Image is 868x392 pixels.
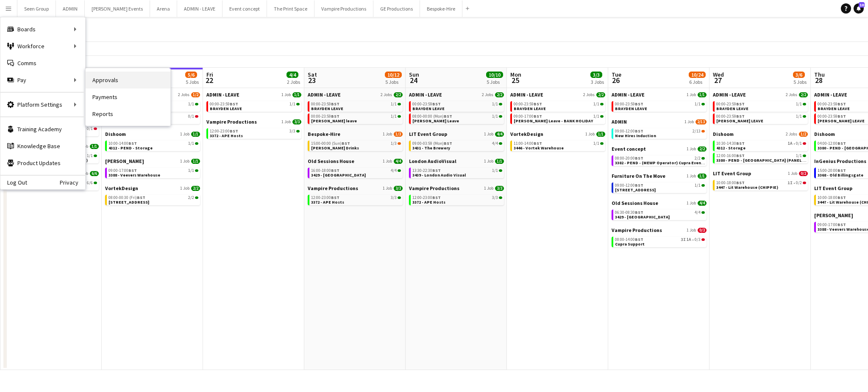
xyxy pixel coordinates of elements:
[788,171,797,176] span: 1 Job
[612,173,665,179] span: Furniture On The Move
[409,131,504,137] a: LIT Event Group1 Job4/4
[736,101,745,107] span: BST
[698,146,707,152] span: 2/2
[495,186,504,191] span: 3/3
[799,171,808,176] span: 0/2
[308,131,403,137] a: Bespoke-Hire1 Job1/3
[292,119,301,124] span: 3/3
[818,114,846,119] span: 00:00-23:59
[612,119,707,125] a: ADMIN1 Job2/13
[383,159,392,164] span: 1 Job
[412,168,441,173] span: 13:30-22:30
[108,168,198,177] a: 09:00-17:00BST1/13388 - Veevers Warehouse
[612,91,707,119] div: ADMIN - LEAVE1 Job1/100:00-23:59BST1/1BRAYDEN LEAVE
[292,92,301,97] span: 1/1
[311,168,339,173] span: 16:00-18:00
[383,132,392,137] span: 1 Job
[206,119,257,125] span: Vampire Productions
[308,91,403,98] a: ADMIN - LEAVE2 Jobs2/2
[444,113,452,119] span: BST
[854,3,864,14] a: 10
[210,128,300,138] a: 12:00-23:00BST3/33372 - APE Hosts
[206,91,239,98] span: ADMIN - LEAVE
[612,119,627,125] span: ADMIN
[818,172,863,178] span: 3368 - Old Billingsgate
[311,113,401,123] a: 00:00-23:59BST1/1[PERSON_NAME] leave
[308,91,341,98] span: ADMIN - LEAVE
[736,153,745,158] span: BST
[281,92,291,97] span: 1 Job
[635,155,643,161] span: BST
[492,141,498,146] span: 4/4
[188,114,194,119] span: 0/1
[210,102,238,106] span: 00:00-23:59
[412,172,466,178] span: 3439 - London Audio Visual
[495,159,504,164] span: 1/1
[716,141,806,146] div: •
[837,141,846,146] span: BST
[612,119,707,146] div: ADMIN1 Job2/1309:00-12:00BST2/13New Hires Induction
[412,141,502,150] a: 09:00-03:59 (Mon)BST4/43431 - The Brewery
[412,195,502,204] a: 12:00-23:00BST3/33372 - APE Hosts
[716,106,748,111] span: BRAYDEN LEAVE
[716,180,806,190] a: 10:00-18:00BST1I•0/23447 - Lit Warehouse (CHIPPIE)
[289,102,295,106] span: 1/1
[311,172,366,178] span: 3429 - Old Sessions House
[635,101,643,107] span: BST
[713,170,808,177] a: LIT Event Group1 Job0/2
[210,129,238,133] span: 12:00-23:00
[108,141,137,146] span: 10:00-14:00
[736,113,745,119] span: BST
[311,195,401,204] a: 12:00-23:00BST3/33372 - APE Hosts
[713,131,808,170] div: Dishoom2 Jobs1/210:30-14:30BST1A•0/14312 - Storage12:00-16:00BST1/13380 - PEND - [GEOGRAPHIC_DATA...
[191,132,200,137] span: 1/1
[484,186,493,191] span: 1 Job
[206,119,301,141] div: Vampire Productions1 Job3/312:00-23:00BST3/33372 - APE Hosts
[308,185,403,191] a: Vampire Productions1 Job3/3
[412,145,450,151] span: 3431 - The Brewery
[698,92,707,97] span: 1/1
[716,157,812,163] span: 3380 - PEND - Glasgow (PANEL VAN)
[716,102,745,106] span: 00:00-23:59
[814,131,835,137] span: Dishoom
[105,185,138,191] span: VortekDesign
[191,159,200,164] span: 1/1
[308,91,403,131] div: ADMIN - LEAVE2 Jobs2/200:00-23:59BST1/1BRAYDEN LEAVE00:00-23:59BST1/1[PERSON_NAME] leave
[86,105,170,122] a: Reports
[615,155,705,165] a: 08:00-20:00BST2/23382 - PEND - (MEWP Operator) Cupra Event Day
[716,185,778,190] span: 3447 - Lit Warehouse (CHIPPIE)
[409,158,456,164] span: London AudioVisual
[105,158,144,164] span: Veevers Carter
[137,195,145,200] span: BST
[534,113,542,119] span: BST
[814,158,866,164] span: InGenius Productions
[514,106,546,111] span: BRAYDEN LEAVE
[409,91,504,131] div: ADMIN - LEAVE2 Jobs2/200:00-23:59BST1/1BRAYDEN LEAVE08:00-00:00 (Mon)BST1/1[PERSON_NAME] Leave
[695,183,701,188] span: 1/1
[593,114,599,119] span: 1/1
[736,180,745,185] span: BST
[585,132,595,137] span: 1 Job
[687,174,696,179] span: 1 Job
[409,131,504,158] div: LIT Event Group1 Job4/409:00-03:59 (Mon)BST4/43431 - The Brewery
[583,92,595,97] span: 2 Jobs
[612,146,646,152] span: Event concept
[128,168,137,173] span: BST
[514,113,604,123] a: 09:00-17:00BST1/1[PERSON_NAME] Leave - BANK HOLIDAY
[311,168,401,177] a: 16:00-18:00BST4/43429 - [GEOGRAPHIC_DATA]
[308,158,354,164] span: Old Sessions House
[492,102,498,106] span: 1/1
[593,102,599,106] span: 1/1
[420,0,462,17] button: Bespoke-Hire
[716,141,745,146] span: 10:30-14:30
[409,185,459,191] span: Vampire Productions
[108,168,137,173] span: 09:00-17:00
[788,141,793,146] span: 1A
[799,132,808,137] span: 1/2
[311,141,350,146] span: 15:00-00:00 (Sun)
[87,181,93,185] span: 6/6
[713,131,808,137] a: Dishoom2 Jobs1/2
[105,158,200,185] div: [PERSON_NAME]1 Job1/109:00-17:00BST1/13388 - Veevers Warehouse
[612,91,707,98] a: ADMIN - LEAVE1 Job1/1
[17,0,56,17] button: Seen Group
